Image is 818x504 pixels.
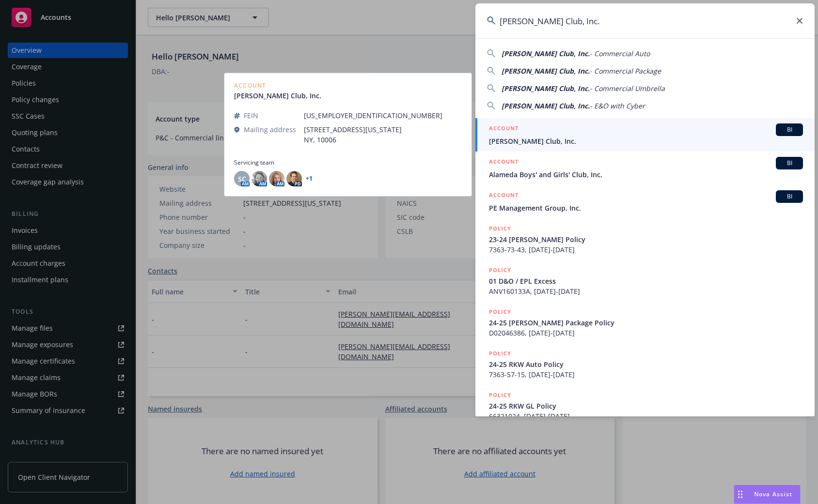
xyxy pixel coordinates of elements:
span: PE Management Group, Inc. [489,203,803,213]
span: [PERSON_NAME] Club, Inc. [502,84,590,93]
span: - E&O with Cyber [590,101,645,110]
span: BI [780,159,799,168]
span: 66321024, [DATE]-[DATE] [489,411,803,421]
span: 24-25 RKW Auto Policy [489,359,803,369]
span: [PERSON_NAME] Club, Inc. [489,136,803,146]
span: 23-24 [PERSON_NAME] Policy [489,234,803,244]
span: 7363-73-43, [DATE]-[DATE] [489,244,803,255]
a: POLICY01 D&O / EPL ExcessANV160133A, [DATE]-[DATE] [475,260,815,302]
span: BI [780,192,799,201]
input: Search... [475,3,815,38]
h5: ACCOUNT [489,190,519,202]
h5: ACCOUNT [489,157,519,168]
a: POLICY24-25 [PERSON_NAME] Package PolicyD02046386, [DATE]-[DATE] [475,302,815,343]
span: [PERSON_NAME] Club, Inc. [502,101,590,110]
a: ACCOUNTBI[PERSON_NAME] Club, Inc. [475,118,815,152]
span: Alameda Boys' and Girls' Club, Inc. [489,169,803,180]
span: [PERSON_NAME] Club, Inc. [502,49,590,58]
span: 24-25 RKW GL Policy [489,401,803,411]
span: 24-25 [PERSON_NAME] Package Policy [489,318,803,328]
span: - Commercial Umbrella [590,84,665,93]
a: ACCOUNTBIAlameda Boys' and Girls' Club, Inc. [475,152,815,185]
h5: POLICY [489,307,511,317]
div: Drag to move [734,485,746,504]
a: ACCOUNTBIPE Management Group, Inc. [475,185,815,218]
span: 7363-57-15, [DATE]-[DATE] [489,369,803,380]
h5: POLICY [489,265,511,275]
span: - Commercial Auto [590,49,650,58]
a: POLICY24-25 RKW GL Policy66321024, [DATE]-[DATE] [475,385,815,427]
h5: ACCOUNT [489,123,519,135]
h5: POLICY [489,390,511,400]
h5: POLICY [489,349,511,358]
span: ANV160133A, [DATE]-[DATE] [489,286,803,296]
span: D02046386, [DATE]-[DATE] [489,328,803,338]
h5: POLICY [489,224,511,233]
span: Nova Assist [754,490,792,498]
span: BI [780,125,799,134]
a: POLICY24-25 RKW Auto Policy7363-57-15, [DATE]-[DATE] [475,343,815,385]
span: [PERSON_NAME] Club, Inc. [502,66,590,76]
a: POLICY23-24 [PERSON_NAME] Policy7363-73-43, [DATE]-[DATE] [475,218,815,260]
span: 01 D&O / EPL Excess [489,276,803,286]
button: Nova Assist [734,485,801,504]
span: - Commercial Package [590,66,661,76]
